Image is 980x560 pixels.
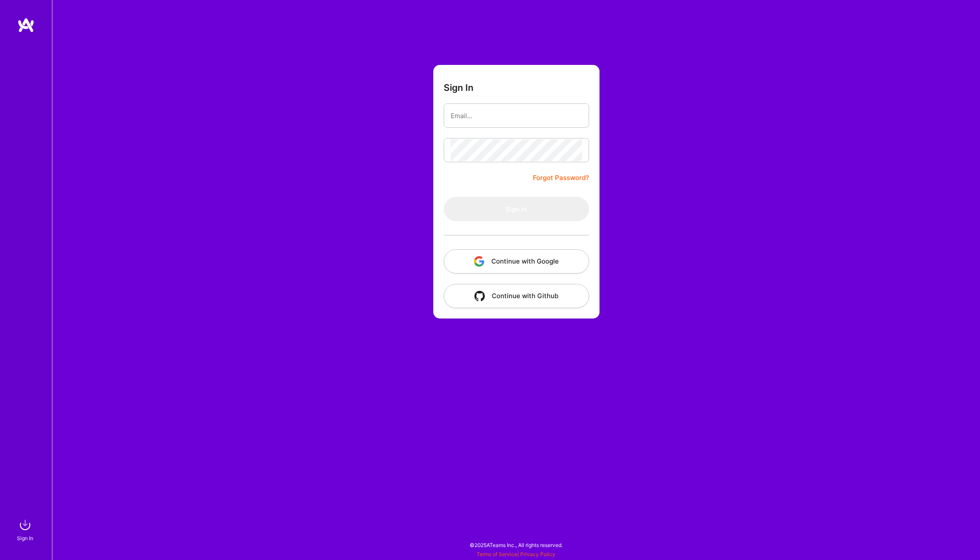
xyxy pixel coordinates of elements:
[477,551,517,557] a: Terms of Service
[477,551,555,557] span: |
[474,256,484,267] img: icon
[444,284,589,308] button: Continue with Github
[520,551,555,557] a: Privacy Policy
[16,516,34,534] img: sign in
[17,17,35,33] img: logo
[474,291,485,301] img: icon
[444,249,589,274] button: Continue with Google
[52,534,980,556] div: © 2025 ATeams Inc., All rights reserved.
[17,534,33,543] div: Sign In
[444,82,474,93] h3: Sign In
[444,197,589,221] button: Sign In
[533,173,589,183] a: Forgot Password?
[451,105,582,127] input: Email...
[18,516,34,543] a: sign inSign In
